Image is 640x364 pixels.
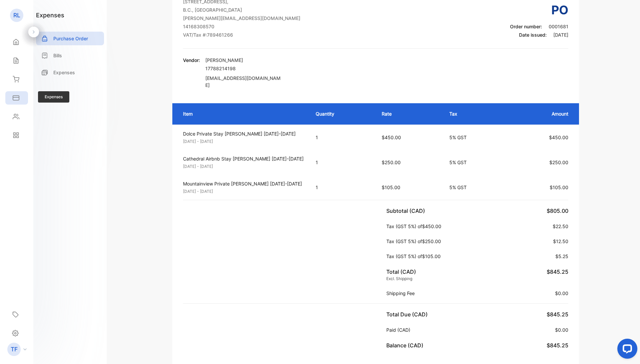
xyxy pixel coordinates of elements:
[183,130,304,137] p: Dolce Private Stay [PERSON_NAME] [DATE]-[DATE]
[11,345,18,354] p: TF
[449,110,499,117] p: Tax
[386,253,422,259] span: Tax (GST 5%) of
[553,238,568,244] span: $12.50
[555,327,568,333] span: $0.00
[183,31,300,38] p: VAT/Tax #: 789461266
[13,11,20,20] p: RL
[513,110,568,117] p: Amount
[183,15,300,22] p: [PERSON_NAME][EMAIL_ADDRESS][DOMAIN_NAME]
[316,159,369,166] p: 1
[382,110,436,117] p: Rate
[547,342,568,349] span: $845.25
[510,23,568,30] p: Order number:
[386,341,426,349] p: Balance (CAD)
[205,57,282,64] p: [PERSON_NAME]
[53,35,88,42] p: Purchase Order
[386,223,422,229] span: Tax (GST 5%) of
[183,6,300,13] p: B.C., [GEOGRAPHIC_DATA]
[53,69,75,76] p: Expenses
[382,135,401,140] span: $450.00
[316,134,369,141] p: 1
[547,268,568,275] span: $845.25
[549,24,568,29] span: 0001681
[183,110,302,117] p: Item
[183,188,304,194] p: [DATE] - [DATE]
[547,207,568,214] span: $805.00
[36,32,104,45] a: Purchase Order
[386,207,428,215] p: Subtotal (CAD)
[549,160,568,165] span: $250.00
[449,134,499,141] p: 5% GST
[550,184,568,190] span: $105.00
[555,290,568,296] span: $0.00
[38,91,69,103] span: Expenses
[36,11,64,20] h1: expenses
[553,223,568,229] span: $22.50
[386,326,413,333] p: Paid (CAD)
[547,311,568,318] span: $845.25
[53,52,62,59] p: Bills
[553,32,568,38] span: [DATE]
[36,49,104,62] a: Bills
[386,268,416,276] p: Total (CAD)
[36,66,104,79] a: Expenses
[183,139,304,145] p: [DATE] - [DATE]
[382,184,400,190] span: $105.00
[422,238,441,244] span: $250.00
[316,110,369,117] p: Quantity
[449,184,499,191] p: 5% GST
[422,253,441,259] span: $105.00
[386,276,416,282] p: Excl. Shipping
[205,65,282,72] p: 17788214198
[555,253,568,259] span: $5.25
[183,164,304,170] p: [DATE] - [DATE]
[382,160,401,165] span: $250.00
[449,159,499,166] p: 5% GST
[386,310,430,318] p: Total Due (CAD)
[183,180,304,187] p: Mountainview Private [PERSON_NAME] [DATE]-[DATE]
[386,290,417,297] p: Shipping Fee
[549,135,568,140] span: $450.00
[183,23,300,30] p: 14168308570
[183,57,200,64] p: Vendor:
[510,1,568,19] h3: PO
[510,31,568,38] p: Date issued:
[205,75,282,89] p: [EMAIL_ADDRESS][DOMAIN_NAME]
[612,336,640,364] iframe: LiveChat chat widget
[316,184,369,191] p: 1
[422,223,441,229] span: $450.00
[386,238,422,244] span: Tax (GST 5%) of
[183,155,304,162] p: Cathedral Airbnb Stay [PERSON_NAME] [DATE]-[DATE]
